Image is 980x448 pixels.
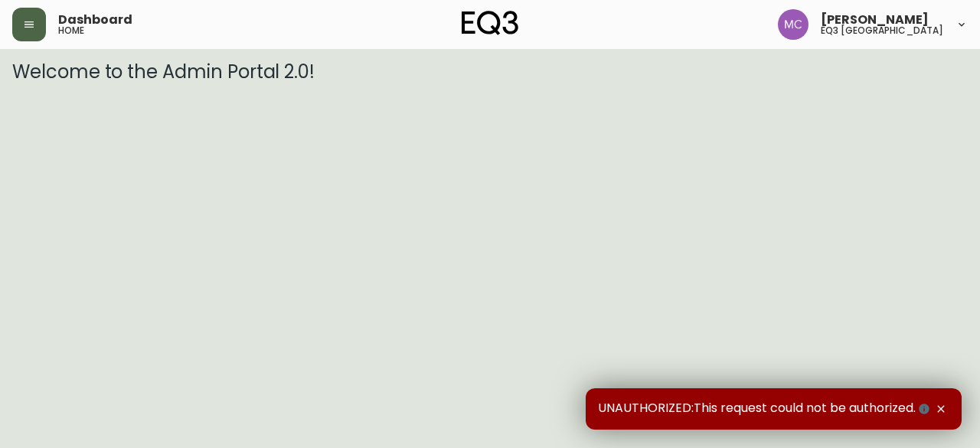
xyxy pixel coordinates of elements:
span: [PERSON_NAME] [821,14,929,26]
h5: eq3 [GEOGRAPHIC_DATA] [821,26,943,35]
h3: Welcome to the Admin Portal 2.0! [12,61,968,83]
h5: home [58,26,84,35]
img: logo [462,11,518,35]
span: Dashboard [58,14,132,26]
img: 6dbdb61c5655a9a555815750a11666cc [778,9,808,40]
span: UNAUTHORIZED:This request could not be authorized. [598,401,933,417]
